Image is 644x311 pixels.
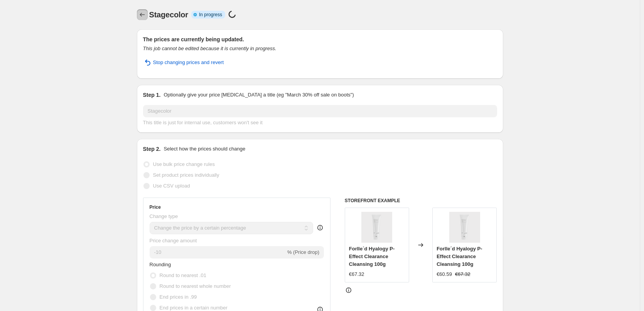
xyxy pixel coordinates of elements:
[143,105,497,117] input: 30% off holiday sale
[150,238,197,243] span: Price change amount
[160,294,197,300] span: End prices in .99
[149,10,188,19] span: Stagecolor
[164,145,245,153] p: Select how the prices should change
[153,172,219,178] span: Set product prices individually
[287,249,319,255] span: % (Price drop)
[349,246,394,267] span: Forlle´d Hyalogy P-Effect Clearance Cleansing 100g
[143,91,161,99] h2: Step 1.
[164,91,354,99] p: Optionally give your price [MEDICAL_DATA] a title (eg "March 30% off sale on boots")
[160,272,206,278] span: Round to nearest .01
[345,198,497,204] h6: STOREFRONT EXAMPLE
[349,271,364,277] span: €67.32
[153,183,190,189] span: Use CSV upload
[150,262,171,267] span: Rounding
[153,161,215,167] span: Use bulk price change rules
[138,56,229,69] button: Stop changing prices and revert
[143,145,161,153] h2: Step 2.
[137,9,148,20] button: Price change jobs
[150,213,178,219] span: Change type
[150,246,286,259] input: -15
[160,305,228,311] span: End prices in a certain number
[455,271,470,277] span: €67.32
[437,246,482,267] span: Forlle´d Hyalogy P-Effect Clearance Cleansing 100g
[199,12,222,18] span: In progress
[437,271,452,277] span: €60.59
[143,120,263,125] span: This title is just for internal use, customers won't see it
[143,35,497,43] h2: The prices are currently being updated.
[160,283,231,289] span: Round to nearest whole number
[150,204,161,210] h3: Price
[316,224,324,232] div: help
[449,212,480,243] img: forlled-hyalogy-p-effect-clearance-cleansing-100g-253499_80x.png
[153,59,224,66] span: Stop changing prices and revert
[361,212,392,243] img: forlled-hyalogy-p-effect-clearance-cleansing-100g-253499_80x.png
[143,46,276,51] i: This job cannot be edited because it is currently in progress.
